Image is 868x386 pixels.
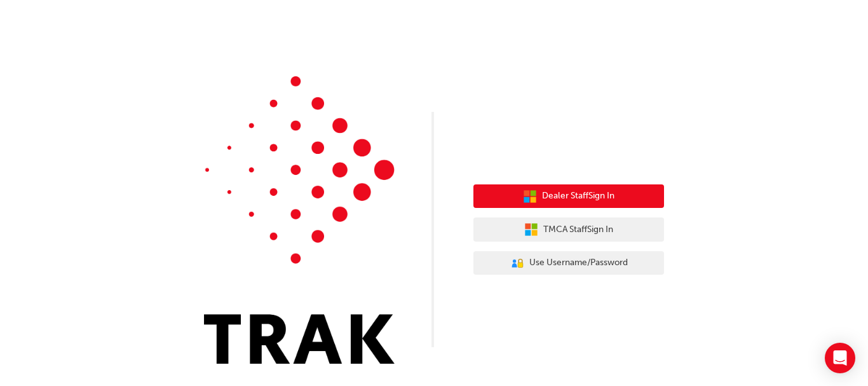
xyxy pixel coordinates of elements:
[473,184,664,209] button: Dealer StaffSign In
[473,217,664,242] button: TMCA StaffSign In
[825,343,855,373] div: Open Intercom Messenger
[529,256,628,270] span: Use Username/Password
[204,76,395,364] img: Trak
[542,189,614,203] span: Dealer Staff Sign In
[473,251,664,275] button: Use Username/Password
[543,223,613,237] span: TMCA Staff Sign In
